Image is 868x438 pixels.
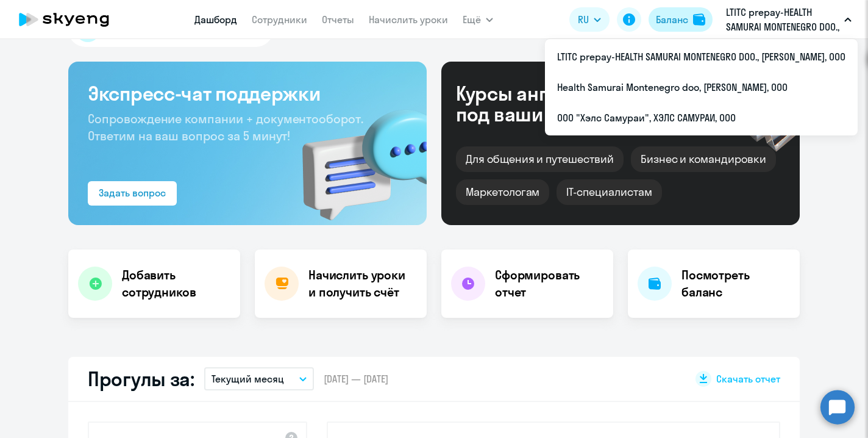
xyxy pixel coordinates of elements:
span: Сопровождение компании + документооборот. Ответим на ваш вопрос за 5 минут! [88,111,363,143]
h4: Добавить сотрудников [122,267,230,301]
button: Задать вопрос [88,181,177,206]
a: Начислить уроки [369,13,448,26]
div: Маркетологам [456,179,549,205]
button: Ещё [463,7,493,32]
a: Сотрудники [252,13,307,26]
span: [DATE] — [DATE] [324,372,388,386]
a: Дашборд [194,13,237,26]
div: Для общения и путешествий [456,146,624,172]
div: IT-специалистам [557,179,661,205]
a: Отчеты [322,13,354,26]
p: Текущий месяц [212,372,284,386]
img: balance [693,13,705,26]
div: Баланс [656,12,688,27]
p: LTITC prepay-HEALTH SAMURAI MONTENEGRO DOO., [PERSON_NAME], ООО [726,5,839,34]
div: Задать вопрос [99,185,166,200]
button: LTITC prepay-HEALTH SAMURAI MONTENEGRO DOO., [PERSON_NAME], ООО [720,5,858,34]
h4: Начислить уроки и получить счёт [308,267,414,301]
div: Бизнес и командировки [631,146,776,172]
button: Текущий месяц [204,367,314,390]
h2: Прогулы за: [88,367,194,391]
div: Курсы английского под ваши цели [456,83,664,124]
h4: Сформировать отчет [495,267,603,301]
h3: Экспресс-чат поддержки [88,81,407,106]
ul: Ещё [545,39,858,135]
img: bg-img [285,88,427,225]
span: RU [578,12,589,27]
button: RU [569,7,610,32]
span: Ещё [463,12,481,27]
button: Балансbalance [649,7,713,32]
span: Скачать отчет [716,372,780,386]
h4: Посмотреть баланс [681,267,790,301]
